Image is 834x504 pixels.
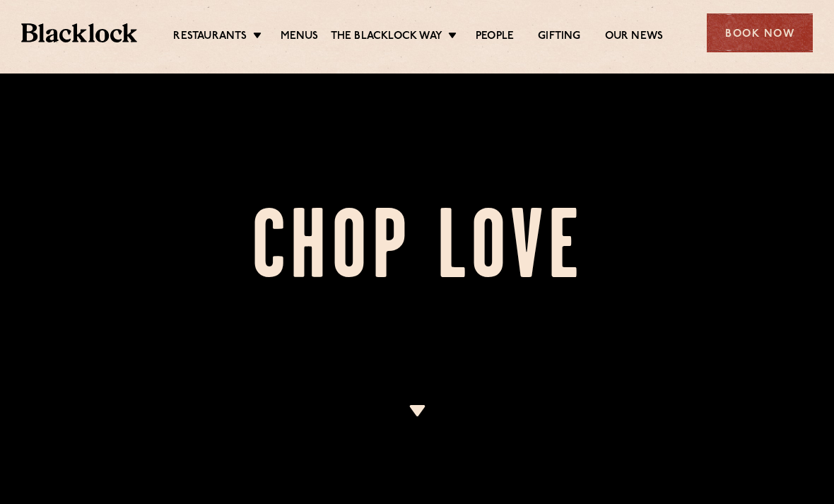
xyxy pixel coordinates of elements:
a: Menus [281,30,319,44]
img: BL_Textured_Logo-footer-cropped.svg [21,23,137,43]
div: Book Now [707,13,813,52]
img: icon-dropdown-cream.svg [409,405,426,416]
a: Gifting [538,30,580,44]
a: Restaurants [173,30,247,44]
a: The Blacklock Way [331,30,442,44]
a: People [476,30,514,44]
a: Our News [605,30,664,44]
